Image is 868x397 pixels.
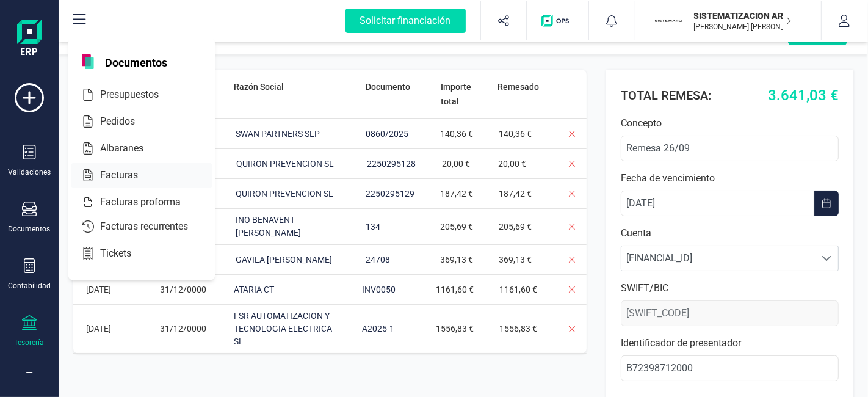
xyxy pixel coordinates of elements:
[233,128,323,140] span: SWAN PARTNERS SLP
[363,128,411,140] span: 0860/2025
[364,158,419,170] span: 2250295128
[621,116,839,131] label: Concepto
[433,322,477,335] span: 1556,83 €
[83,322,114,335] span: [DATE]
[621,191,814,216] input: dd/mm/aaaa
[694,10,792,22] p: SISTEMATIZACION ARQUITECTONICA EN REFORMAS SL
[95,246,153,261] span: Tickets
[17,20,42,59] img: Logo Finanedi
[621,246,815,271] span: [FINANCIAL_ID]
[359,322,397,335] span: A2025-1
[437,253,476,266] span: 369,13 €
[83,283,114,296] span: [DATE]
[437,220,476,233] span: 205,69 €
[541,15,574,27] img: Logo de OPS
[437,188,476,200] span: 187,42 €
[231,283,277,296] span: ATARIA CT
[694,22,792,32] p: [PERSON_NAME] [PERSON_NAME]
[439,158,473,170] span: 20,00 €
[233,158,337,170] span: QUIRON PREVENCION SL
[234,82,284,92] span: Razón Social
[496,220,535,233] span: 205,69 €
[496,322,540,335] span: 1556,83 €
[157,322,209,335] span: 31/12/0000
[98,54,175,69] span: Documentos
[331,1,480,40] button: Solicitar financiación
[233,188,336,200] span: QUIRON PREVENCION SL
[95,87,181,102] span: Presupuestos
[95,195,203,209] span: Facturas proforma
[233,214,343,239] span: INO BENAVENT [PERSON_NAME]
[15,338,45,348] div: Tesorería
[433,283,477,296] span: 1161,60 €
[498,82,540,92] span: Remesado
[157,283,209,296] span: 31/12/0000
[8,167,51,177] div: Validaciones
[621,87,711,104] h6: TOTAL REMESA:
[363,220,383,233] span: 134
[8,281,51,291] div: Contabilidad
[363,188,418,200] span: 2250295129
[768,84,839,106] span: 3.641,03 €
[650,1,806,40] button: SISISTEMATIZACION ARQUITECTONICA EN REFORMAS SL[PERSON_NAME] [PERSON_NAME]
[363,253,393,266] span: 24708
[496,128,535,140] span: 140,36 €
[345,9,466,33] div: Solicitar financiación
[95,141,165,156] span: Albaranes
[496,158,530,170] span: 20,00 €
[95,219,210,234] span: Facturas recurrentes
[366,82,410,92] span: Documento
[359,283,399,296] span: INV0050
[231,310,339,348] span: FSR AUTOMATIZACION Y TECNOLOGIA ELECTRICA SL
[621,226,839,241] label: Cuenta
[534,1,581,40] button: Logo de OPS
[621,171,839,186] label: Fecha de vencimiento
[496,188,535,200] span: 187,42 €
[437,128,476,140] span: 140,36 €
[655,7,682,34] img: SI
[496,253,535,266] span: 369,13 €
[441,82,471,106] span: Importe total
[95,168,160,183] span: Facturas
[814,191,839,216] button: Choose Date
[621,336,839,351] label: Identificador de presentador
[9,224,51,234] div: Documentos
[233,253,335,266] span: GAVILA [PERSON_NAME]
[621,281,839,296] label: SWIFT/BIC
[95,114,157,129] span: Pedidos
[496,283,540,296] span: 1161,60 €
